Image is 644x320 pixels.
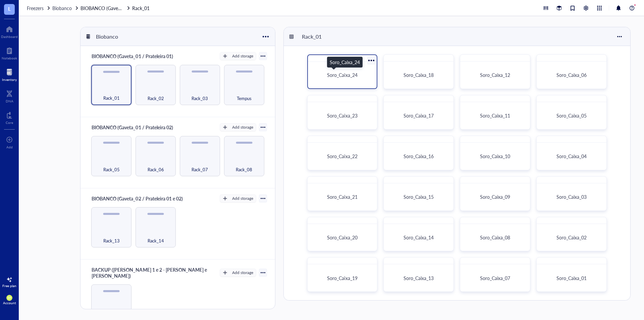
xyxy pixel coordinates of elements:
span: Rack_05 [103,166,120,173]
span: Soro_Caixa_10 [480,153,510,159]
a: Biobanco [52,4,79,12]
div: Add storage [232,270,253,276]
span: Soro_Caixa_08 [480,234,510,241]
span: Soro_Caixa_22 [327,153,357,159]
span: Soro_Caixa_14 [404,234,434,241]
div: Rack_01 [299,31,339,42]
a: Dashboard [1,24,18,39]
span: Soro_Caixa_20 [327,234,357,241]
span: Soro_Caixa_12 [480,72,510,78]
div: Add storage [232,195,253,201]
div: Dashboard [1,35,18,39]
span: Soro_Caixa_16 [404,153,434,159]
span: Soro_Caixa_19 [327,275,357,281]
a: BIOBANCO (Gaveta_01 / Prateleira 01)Rack_01 [80,4,151,12]
span: Soro_Caixa_09 [480,193,510,200]
span: Soro_Caixa_23 [327,112,357,119]
div: Add storage [232,124,253,130]
span: Soro_Caixa_06 [556,72,587,78]
span: Soro_Caixa_04 [556,153,587,159]
span: Rack_02 [148,95,164,102]
span: L [8,4,11,13]
span: Soro_Caixa_02 [556,234,587,241]
span: Rack_06 [148,166,164,173]
span: Soro_Caixa_05 [556,112,587,119]
div: DNA [6,99,13,103]
span: Rack_03 [192,95,208,102]
span: Rack_07 [192,166,208,173]
span: Tempus [237,95,252,102]
span: Rack_08 [236,166,252,173]
div: Free plan [2,284,16,288]
div: Add [6,145,13,149]
div: Notebook [2,56,17,60]
div: Add storage [232,53,253,59]
a: Notebook [2,45,17,60]
div: BIOBANCO (Gaveta_01 / Prateleira 01) [89,51,176,61]
button: Add storage [220,269,256,277]
span: Biobanco [52,5,72,11]
div: Account [3,301,16,305]
span: Rack_01 [103,94,120,102]
div: BACKUP ([PERSON_NAME] 1 e 2 - [PERSON_NAME] e [PERSON_NAME]) [89,265,217,280]
div: BIOBANCO (Gaveta_02 / Prateleira 01 e 02) [89,194,185,203]
span: Soro_Caixa_01 [556,275,587,281]
a: Freezers [27,4,51,12]
div: Biobanco [93,31,133,42]
span: Soro_Caixa_11 [480,112,510,119]
span: DP [8,296,11,300]
span: Soro_Caixa_21 [327,193,357,200]
button: Add storage [220,52,256,60]
span: Soro_Caixa_03 [556,193,587,200]
span: Rack_13 [103,237,120,244]
span: Soro_Caixa_13 [404,275,434,281]
div: Inventory [2,78,17,82]
span: Soro_Caixa_24 [327,72,357,78]
div: Core [6,121,13,125]
a: Core [6,110,13,125]
span: Soro_Caixa_17 [404,112,434,119]
span: Soro_Caixa_15 [404,193,434,200]
a: DNA [6,88,13,103]
span: Soro_Caixa_18 [404,72,434,78]
a: Inventory [2,67,17,82]
span: Freezers [27,5,44,11]
span: Rack_14 [148,237,164,244]
div: BIOBANCO (Gaveta_01 / Prateleira 02) [89,123,176,132]
span: Soro_Caixa_07 [480,275,510,281]
button: Add storage [220,194,256,202]
button: Add storage [220,123,256,131]
div: Soro_Caixa_24 [330,58,360,66]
